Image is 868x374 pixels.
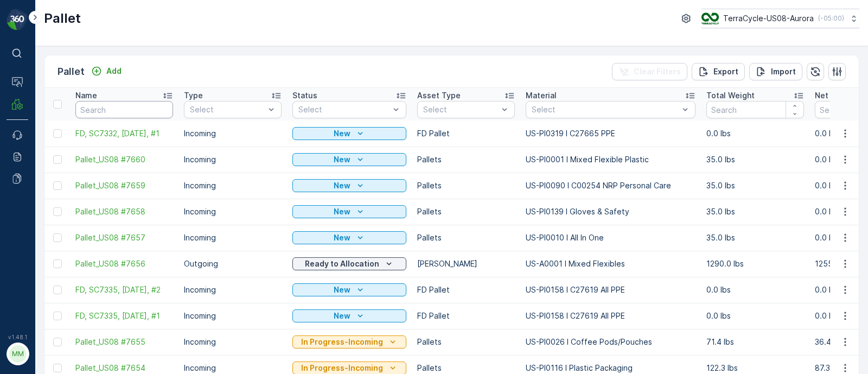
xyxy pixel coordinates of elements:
[75,128,173,139] a: FD, SC7332, 08/20/25, #1
[334,284,350,295] p: New
[7,9,28,30] img: logo
[44,10,81,27] p: Pallet
[520,329,701,355] td: US-PI0026 I Coffee Pods/Pouches
[292,127,406,140] button: New
[178,199,287,225] td: Incoming
[305,258,379,269] p: Ready to Allocation
[292,153,406,166] button: New
[701,12,719,24] img: image_ci7OI47.png
[292,283,406,296] button: New
[701,121,809,147] td: 0.0 lbs
[701,303,809,329] td: 0.0 lbs
[75,90,97,101] p: Name
[423,104,498,115] p: Select
[75,258,173,269] a: Pallet_US08 #7656
[334,310,350,321] p: New
[75,337,173,347] a: Pallet_US08 #7655
[53,181,62,190] div: Toggle Row Selected
[520,225,701,251] td: US-PI0010 I All In One
[53,364,62,372] div: Toggle Row Selected
[75,180,173,191] a: Pallet_US08 #7659
[818,14,844,23] p: ( -05:00 )
[53,312,62,320] div: Toggle Row Selected
[292,90,317,101] p: Status
[520,277,701,303] td: US-PI0158 I C27619 All PPE
[334,206,350,217] p: New
[412,199,520,225] td: Pallets
[9,345,27,363] div: MM
[301,363,383,373] p: In Progress-Incoming
[701,251,809,277] td: 1290.0 lbs
[749,63,802,80] button: Import
[292,205,406,218] button: New
[526,90,557,101] p: Material
[178,147,287,173] td: Incoming
[53,286,62,294] div: Toggle Row Selected
[412,225,520,251] td: Pallets
[75,206,173,217] a: Pallet_US08 #7658
[520,121,701,147] td: US-PI0319 I C27665 PPE
[701,9,859,28] button: TerraCycle-US08-Aurora(-05:00)
[7,334,28,340] span: v 1.48.1
[701,147,809,173] td: 35.0 lbs
[106,66,122,77] p: Add
[75,128,173,139] span: FD, SC7332, [DATE], #1
[723,13,814,24] p: TerraCycle-US08-Aurora
[334,154,350,165] p: New
[713,66,738,77] p: Export
[75,284,173,295] span: FD, SC7335, [DATE], #2
[75,310,173,321] span: FD, SC7335, [DATE], #1
[292,231,406,244] button: New
[292,257,406,270] button: Ready to Allocation
[412,303,520,329] td: FD Pallet
[53,207,62,216] div: Toggle Row Selected
[815,90,857,101] p: Net Weight
[412,147,520,173] td: Pallets
[701,329,809,355] td: 71.4 lbs
[53,233,62,242] div: Toggle Row Selected
[334,180,350,191] p: New
[520,147,701,173] td: US-PI0001 I Mixed Flexible Plastic
[178,251,287,277] td: Outgoing
[75,284,173,295] a: FD, SC7335, 08/20/25, #2
[75,363,173,373] a: Pallet_US08 #7654
[334,128,350,139] p: New
[178,303,287,329] td: Incoming
[178,225,287,251] td: Incoming
[520,303,701,329] td: US-PI0158 I C27619 All PPE
[75,154,173,165] a: Pallet_US08 #7660
[701,225,809,251] td: 35.0 lbs
[701,277,809,303] td: 0.0 lbs
[75,101,173,118] input: Search
[292,335,406,348] button: In Progress-Incoming
[520,173,701,199] td: US-PI0090 I C00254 NRP Personal Care
[417,90,461,101] p: Asset Type
[292,309,406,322] button: New
[184,90,203,101] p: Type
[292,179,406,192] button: New
[53,338,62,346] div: Toggle Row Selected
[706,101,804,118] input: Search
[412,277,520,303] td: FD Pallet
[53,155,62,164] div: Toggle Row Selected
[771,66,796,77] p: Import
[412,121,520,147] td: FD Pallet
[412,251,520,277] td: [PERSON_NAME]
[301,337,383,347] p: In Progress-Incoming
[178,173,287,199] td: Incoming
[53,129,62,138] div: Toggle Row Selected
[612,63,687,80] button: Clear Filters
[75,310,173,321] a: FD, SC7335, 08/20/25, #1
[701,199,809,225] td: 35.0 lbs
[75,232,173,243] a: Pallet_US08 #7657
[178,277,287,303] td: Incoming
[178,121,287,147] td: Incoming
[87,65,126,78] button: Add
